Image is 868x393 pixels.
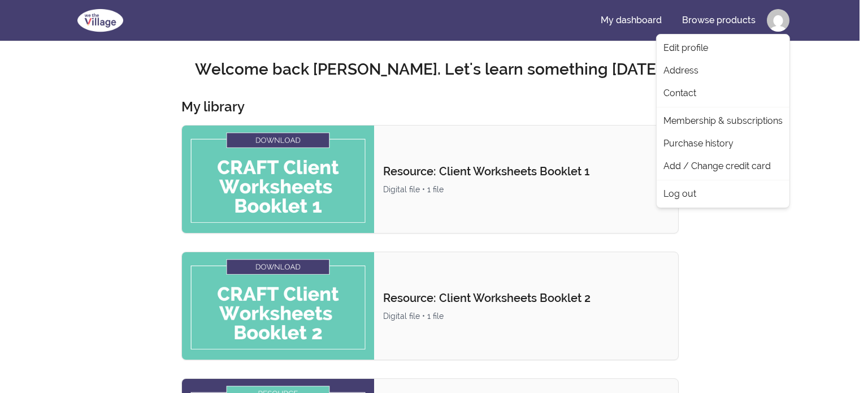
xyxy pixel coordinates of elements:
[659,132,787,155] a: Purchase history
[659,82,787,105] a: Contact
[659,37,787,59] a: Edit profile
[659,110,787,132] a: Membership & subscriptions
[659,155,787,178] a: Add / Change credit card
[659,183,787,205] a: Log out
[659,59,787,82] a: Address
